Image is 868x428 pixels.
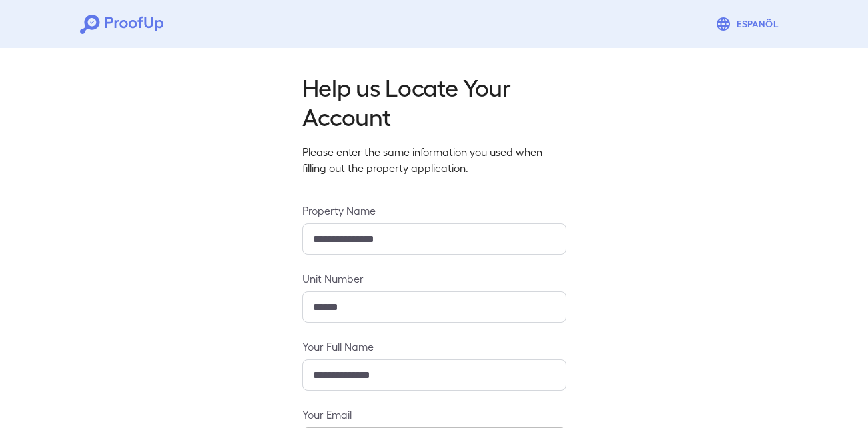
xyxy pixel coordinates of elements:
h2: Help us Locate Your Account [302,72,566,131]
label: Unit Number [302,271,566,286]
label: Your Email [302,407,566,422]
label: Your Full Name [302,339,566,354]
p: Please enter the same information you used when filling out the property application. [302,144,566,176]
label: Property Name [302,203,566,218]
button: Espanõl [710,11,788,37]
